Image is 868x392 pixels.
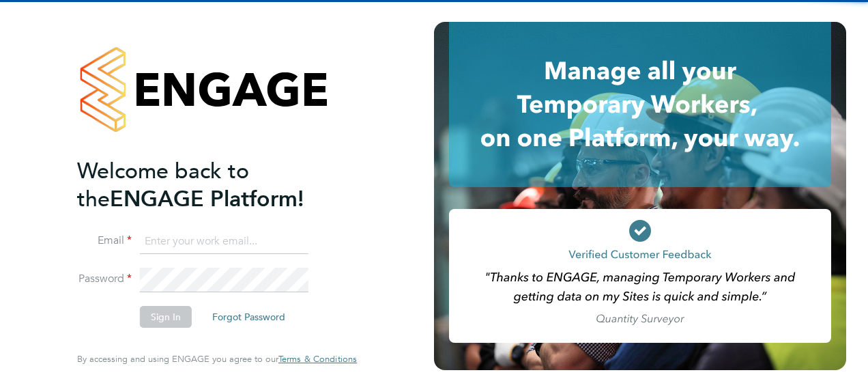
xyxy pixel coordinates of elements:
span: By accessing and using ENGAGE you agree to our [77,353,357,365]
label: Password [77,272,132,286]
a: Terms & Conditions [278,354,357,365]
h2: ENGAGE Platform! [77,157,343,213]
button: Sign In [140,306,192,328]
label: Email [77,234,132,248]
span: Welcome back to the [77,158,249,212]
input: Enter your work email... [140,229,308,254]
button: Forgot Password [201,306,296,328]
span: Terms & Conditions [278,353,357,365]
